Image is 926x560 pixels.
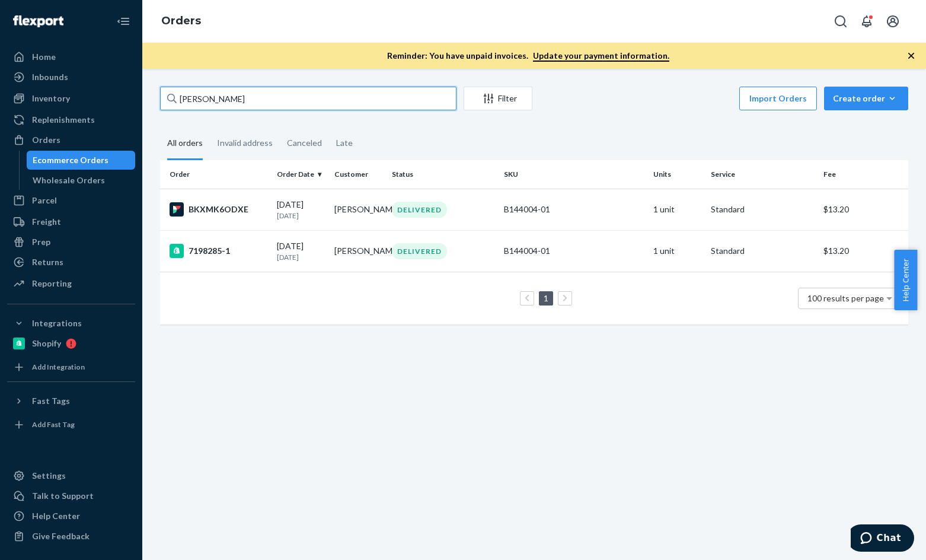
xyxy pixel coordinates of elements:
div: Late [336,128,353,158]
a: Inventory [7,89,135,108]
button: Open account menu [881,9,905,33]
div: Replenishments [32,114,95,126]
iframe: Opens a widget where you can chat to one of our agents [851,524,914,554]
a: Add Fast Tag [7,415,135,434]
div: B144004-01 [504,203,644,215]
a: Wholesale Orders [27,171,136,190]
div: B144004-01 [504,245,644,257]
a: Settings [7,466,135,485]
td: $13.20 [819,230,908,272]
a: Prep [7,233,135,252]
button: Close Navigation [111,9,135,33]
a: Update your payment information. [533,50,669,62]
a: Inbounds [7,68,135,87]
div: Add Integration [32,362,85,372]
div: 7198285-1 [170,244,267,258]
div: Parcel [32,195,57,206]
button: Fast Tags [7,392,135,411]
a: Returns [7,253,135,272]
a: Orders [7,131,135,149]
th: Units [649,160,706,189]
div: Settings [32,470,66,482]
a: Reporting [7,274,135,293]
button: Integrations [7,314,135,333]
div: All orders [167,128,203,160]
p: Reminder: You have unpaid invoices. [387,50,669,62]
div: DELIVERED [392,202,447,218]
span: 100 results per page [807,293,884,303]
td: $13.20 [819,189,908,230]
div: Canceled [287,128,322,158]
button: Filter [464,87,532,110]
p: [DATE] [277,252,325,262]
a: Orders [161,14,201,27]
div: Inbounds [32,71,68,83]
a: Shopify [7,334,135,353]
td: [PERSON_NAME] [330,230,387,272]
div: [DATE] [277,199,325,221]
div: Integrations [32,317,82,329]
div: Invalid address [217,128,273,158]
button: Give Feedback [7,527,135,546]
button: Help Center [894,250,917,310]
div: Talk to Support [32,490,94,502]
a: Freight [7,212,135,231]
div: Freight [32,216,61,228]
th: Status [387,160,499,189]
div: Returns [32,256,63,268]
div: Fast Tags [32,395,70,407]
a: Replenishments [7,110,135,129]
td: [PERSON_NAME] [330,189,387,230]
div: Add Fast Tag [32,419,75,429]
div: Prep [32,236,50,248]
ol: breadcrumbs [152,4,210,39]
th: Fee [819,160,908,189]
div: Shopify [32,338,61,349]
p: Standard [711,203,813,215]
div: Reporting [32,278,72,289]
a: Ecommerce Orders [27,151,136,170]
div: Wholesale Orders [33,174,105,186]
td: 1 unit [649,230,706,272]
th: Order [160,160,272,189]
div: Inventory [32,93,70,104]
a: Help Center [7,507,135,526]
button: Talk to Support [7,486,135,505]
td: 1 unit [649,189,706,230]
th: SKU [499,160,649,189]
button: Open Search Box [829,9,852,33]
div: Home [32,51,56,63]
div: Customer [334,169,382,179]
button: Import Orders [739,87,817,110]
div: [DATE] [277,240,325,262]
div: Create order [833,93,899,104]
div: BKXMK6ODXE [170,202,267,217]
div: Give Feedback [32,530,90,542]
p: Standard [711,245,813,257]
a: Page 1 is your current page [541,293,551,303]
div: Orders [32,134,60,146]
a: Home [7,47,135,66]
p: [DATE] [277,211,325,221]
img: Flexport logo [13,15,63,27]
a: Add Integration [7,358,135,377]
a: Parcel [7,191,135,210]
div: Filter [464,93,532,104]
div: Help Center [32,510,80,522]
button: Open notifications [855,9,879,33]
button: Create order [824,87,908,110]
div: DELIVERED [392,243,447,259]
th: Service [706,160,818,189]
div: Ecommerce Orders [33,154,108,166]
input: Search orders [160,87,456,110]
th: Order Date [272,160,330,189]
